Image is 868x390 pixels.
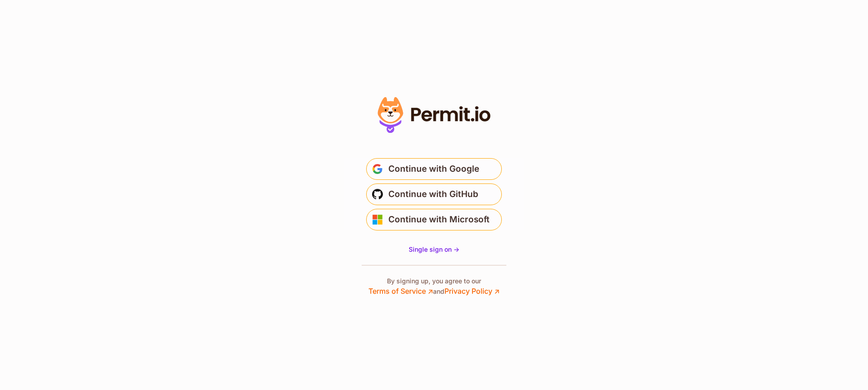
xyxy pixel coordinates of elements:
span: Single sign on -> [409,245,459,253]
a: Privacy Policy ↗ [444,287,500,296]
span: Continue with GitHub [388,187,478,202]
p: By signing up, you agree to our and [368,277,500,296]
button: Continue with GitHub [366,183,502,205]
button: Continue with Microsoft [366,209,502,230]
a: Single sign on -> [409,245,459,254]
button: Continue with Google [366,158,502,180]
a: Terms of Service ↗ [368,287,433,296]
span: Continue with Google [388,162,479,176]
span: Continue with Microsoft [388,212,490,227]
